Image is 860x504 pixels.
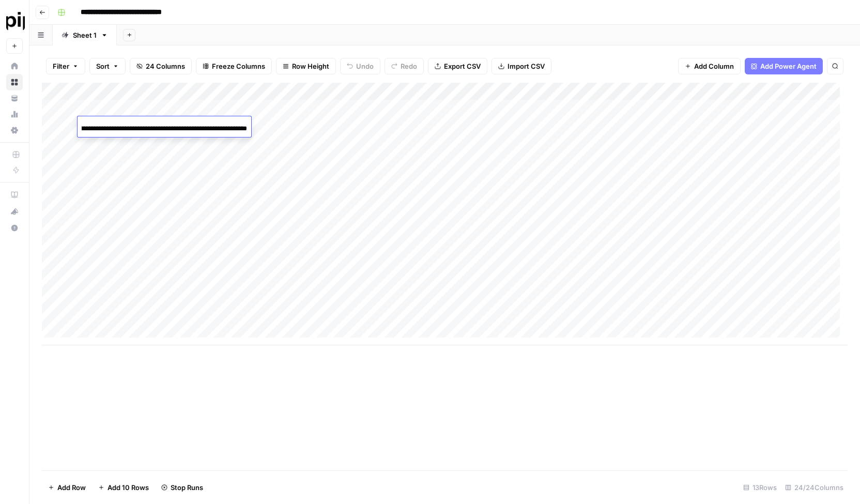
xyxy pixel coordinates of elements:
button: Redo [385,58,424,74]
span: Add 10 Rows [108,482,149,493]
button: What's new? [6,203,23,220]
div: 24/24 Columns [781,479,848,496]
span: 24 Columns [146,61,185,71]
span: Stop Runs [171,482,203,493]
span: Sort [96,61,110,71]
a: Home [6,58,23,74]
span: Row Height [292,61,329,71]
span: Import CSV [508,61,545,71]
a: AirOps Academy [6,187,23,203]
a: Sheet 1 [53,25,117,45]
a: Browse [6,74,23,90]
a: Your Data [6,90,23,106]
button: Import CSV [492,58,551,74]
img: Pipe Content Team Logo [6,12,25,30]
button: Add 10 Rows [92,479,155,496]
span: Add Power Agent [760,61,817,71]
button: Freeze Columns [196,58,272,74]
button: Filter [46,58,85,74]
button: Row Height [276,58,336,74]
a: Usage [6,106,23,123]
a: Settings [6,122,23,139]
button: Undo [340,58,380,74]
button: Add Power Agent [745,58,823,74]
span: Undo [356,61,374,71]
div: What's new? [7,204,22,219]
button: Add Column [678,58,741,74]
span: Add Column [694,61,734,71]
span: Freeze Columns [212,61,265,71]
span: Filter [53,61,69,71]
button: Export CSV [428,58,487,74]
button: Sort [89,58,126,74]
button: Help + Support [6,220,23,236]
button: 24 Columns [130,58,192,74]
span: Add Row [57,482,86,493]
span: Export CSV [444,61,481,71]
div: Sheet 1 [73,30,97,40]
button: Add Row [42,479,92,496]
button: Stop Runs [155,479,209,496]
span: Redo [401,61,417,71]
button: Workspace: Pipe Content Team [6,8,23,34]
div: 13 Rows [739,479,781,496]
